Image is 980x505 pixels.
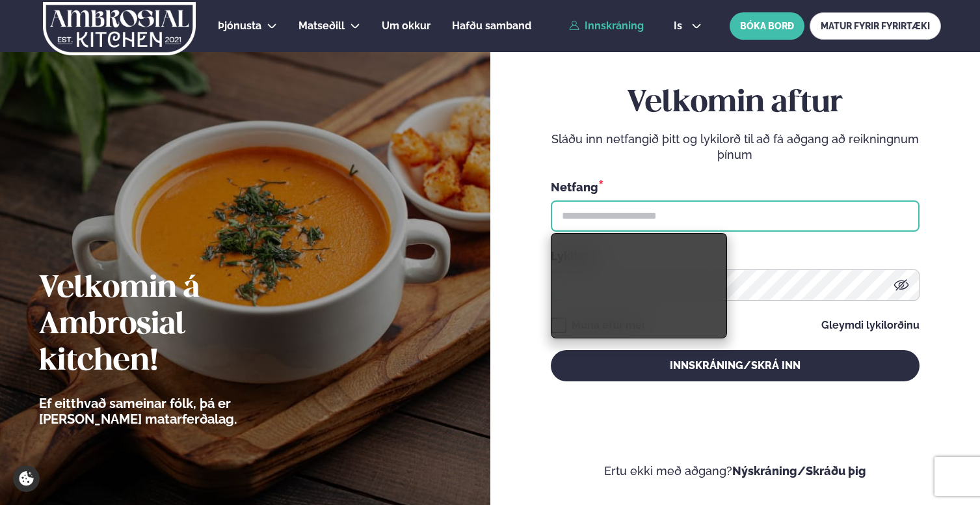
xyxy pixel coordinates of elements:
p: Ertu ekki með aðgang? [529,463,942,479]
button: BÓKA BORÐ [730,12,804,40]
div: Netfang [551,178,920,195]
a: Gleymdi lykilorðinu [821,320,920,331]
a: Innskráning [569,20,644,32]
a: Nýskráning/Skráðu þig [732,464,866,478]
span: Um okkur [382,20,430,32]
button: is [663,21,712,31]
button: Innskráning/Skrá inn [551,350,920,381]
h2: Velkomin aftur [551,85,920,122]
a: Cookie settings [13,465,40,492]
h2: Velkomin á Ambrosial kitchen! [39,271,309,380]
a: MATUR FYRIR FYRIRTÆKI [810,12,941,40]
span: Þjónusta [218,20,261,32]
span: Hafðu samband [452,20,531,32]
img: logo [42,2,197,55]
a: Um okkur [382,18,430,34]
span: Matseðill [298,20,345,32]
div: Lykilorð [551,247,920,264]
p: Ef eitthvað sameinar fólk, þá er [PERSON_NAME] matarferðalag. [39,396,309,427]
a: Hafðu samband [452,18,531,34]
a: Matseðill [298,18,345,34]
span: is [674,21,686,31]
p: Sláðu inn netfangið þitt og lykilorð til að fá aðgang að reikningnum þínum [551,131,920,163]
a: Þjónusta [218,18,261,34]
